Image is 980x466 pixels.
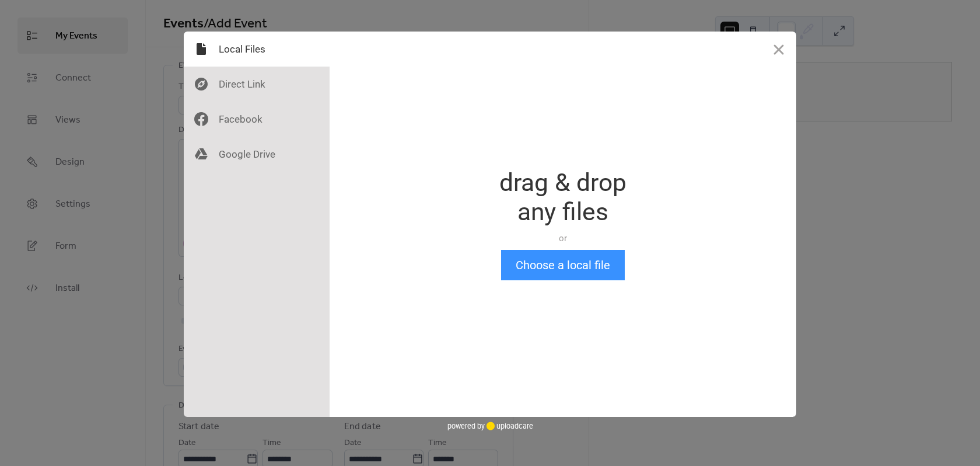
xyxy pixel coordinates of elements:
a: uploadcare [485,422,533,430]
div: or [499,232,626,244]
div: Google Drive [184,137,330,172]
div: powered by [447,417,533,434]
div: drag & drop any files [499,168,626,227]
button: Choose a local file [501,250,625,280]
button: Close [761,32,796,67]
div: Local Files [184,32,330,67]
div: Facebook [184,102,330,137]
div: Direct Link [184,67,330,102]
